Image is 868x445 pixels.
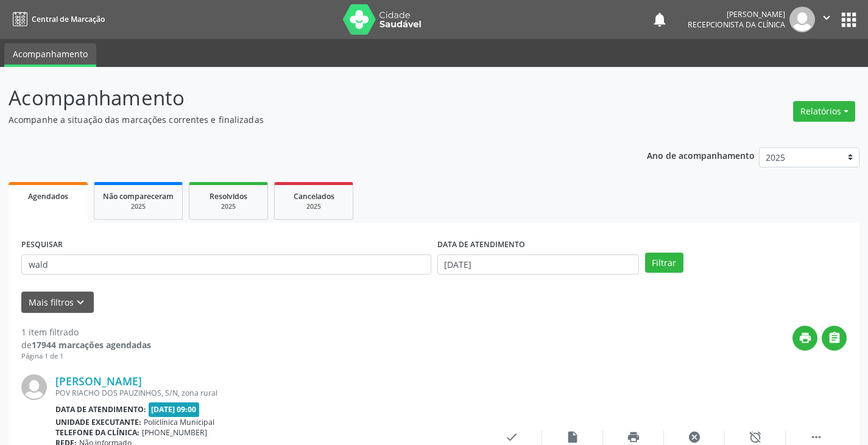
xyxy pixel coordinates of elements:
[144,417,214,427] span: Policlínica Municipal
[505,430,518,444] i: check
[749,430,762,444] i: alarm_off
[21,326,151,338] div: 1 item filtrado
[645,253,683,273] button: Filtrar
[9,113,604,126] p: Acompanhe a situação das marcações correntes e finalizadas
[198,202,259,211] div: 2025
[74,296,87,309] i: keyboard_arrow_down
[566,430,579,444] i: insert_drive_file
[21,338,151,351] div: de
[688,19,785,30] span: Recepcionista da clínica
[647,147,755,163] p: Ano de acompanhamento
[55,427,139,438] b: Telefone da clínica:
[103,202,174,211] div: 2025
[149,402,200,416] span: [DATE] 09:00
[103,191,174,201] span: Não compareceram
[822,326,847,351] button: 
[55,417,141,427] b: Unidade executante:
[283,202,344,211] div: 2025
[838,9,859,30] button: apps
[792,326,817,351] button: print
[627,430,640,444] i: print
[810,430,823,444] i: 
[142,427,207,438] span: [PHONE_NUMBER]
[32,339,151,351] strong: 17944 marcações agendadas
[688,9,785,19] div: [PERSON_NAME]
[820,11,833,24] i: 
[789,7,815,32] img: img
[688,430,701,444] i: cancel
[9,83,604,113] p: Acompanhamento
[32,14,105,24] span: Central de Marcação
[651,11,668,28] button: notifications
[799,331,812,345] i: print
[9,9,105,29] a: Central de Marcação
[4,43,96,67] a: Acompanhamento
[21,351,151,362] div: Página 1 de 1
[437,236,525,254] label: DATA DE ATENDIMENTO
[28,191,68,201] span: Agendados
[21,374,47,400] img: img
[210,191,247,201] span: Resolvidos
[815,7,838,32] button: 
[21,254,431,275] input: Nome, CNS
[55,404,146,415] b: Data de atendimento:
[437,254,639,275] input: Selecione um intervalo
[793,101,855,122] button: Relatórios
[21,292,94,313] button: Mais filtroskeyboard_arrow_down
[21,236,63,254] label: PESQUISAR
[55,374,142,388] a: [PERSON_NAME]
[828,331,841,345] i: 
[55,388,481,398] div: POV RIACHO DOS PAUZINHOS, S/N, zona rural
[294,191,334,201] span: Cancelados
